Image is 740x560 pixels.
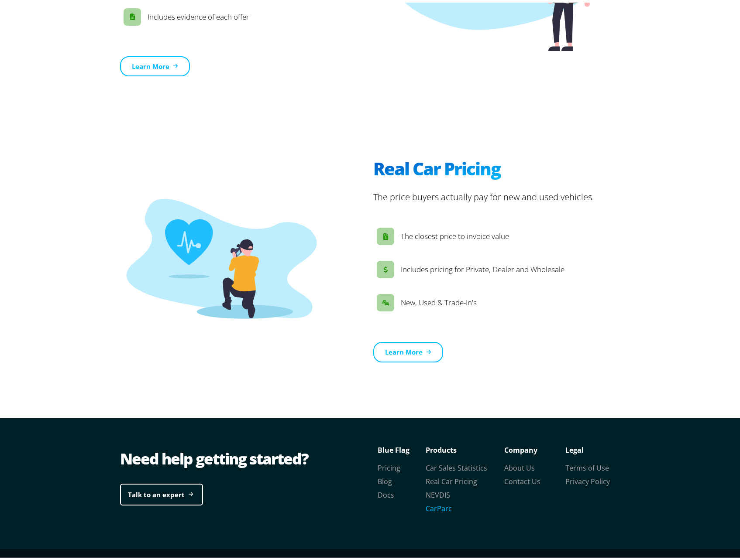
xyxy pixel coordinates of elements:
[120,481,203,503] a: Talk to an expert
[426,474,477,484] a: Real Car Pricing
[378,441,426,454] p: Blue Flag
[120,54,190,74] a: Learn More
[378,474,392,484] a: Blog
[426,488,450,497] a: NEVDIS
[504,461,535,470] a: About Us
[401,261,564,273] p: Includes pricing for Private, Dealer and Wholesale
[378,488,394,497] a: Docs
[565,441,626,454] p: Legal
[120,445,373,467] div: Need help getting started?
[401,228,509,240] p: The closest price to invoice value
[565,461,609,470] a: Terms of Use
[373,339,443,360] a: Learn More
[401,294,477,306] p: New, Used & Trade-In's
[426,441,504,454] p: Products
[504,474,540,484] a: Contact Us
[373,157,594,179] h2: Real Car Pricing
[148,8,249,20] p: Includes evidence of each offer
[426,461,487,470] a: Car Sales Statistics
[426,501,452,511] a: CarParc
[504,441,565,454] p: Company
[373,188,594,201] p: The price buyers actually pay for new and used vehicles.
[565,474,610,484] a: Privacy Policy
[378,461,400,470] a: Pricing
